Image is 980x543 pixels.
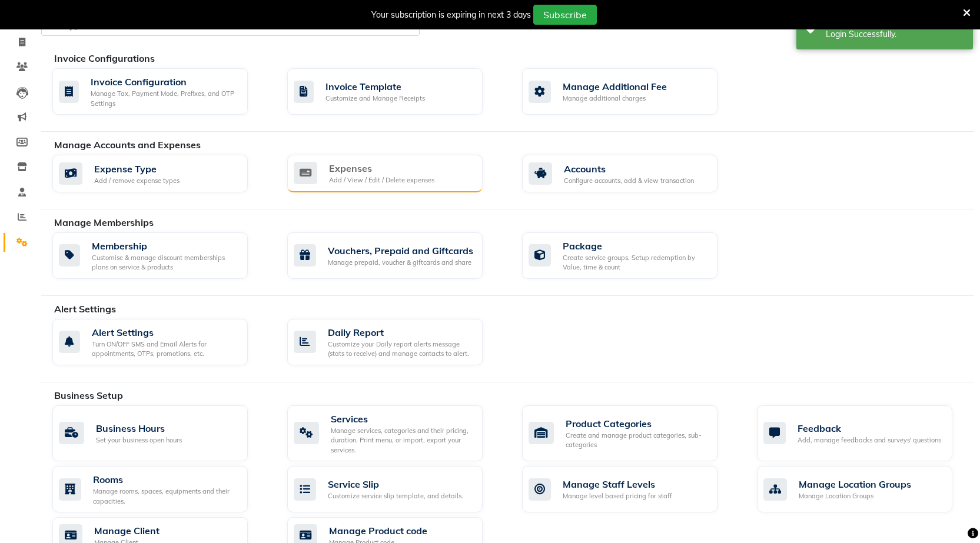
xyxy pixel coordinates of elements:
[564,162,694,176] div: Accounts
[94,176,180,186] div: Add / remove expense types
[564,176,694,186] div: Configure accounts, add & view transaction
[92,325,238,339] div: Alert Settings
[563,253,708,272] div: Create service groups, Setup redemption by Value, time & count
[52,319,270,365] a: Alert SettingsTurn ON/OFF SMS and Email Alerts for appointments, OTPs, promotions, etc.
[799,477,911,491] div: Manage Location Groups
[533,5,597,25] button: Subscribe
[329,161,434,175] div: Expenses
[328,258,473,268] div: Manage prepaid, voucher & giftcards and share
[563,239,708,253] div: Package
[522,68,739,115] a: Manage Additional FeeManage additional charges
[798,435,941,445] div: Add, manage feedbacks and surveys' questions
[328,244,473,258] div: Vouchers, Prepaid and Giftcards
[566,417,708,431] div: Product Categories
[325,94,425,104] div: Customize and Manage Receipts
[798,421,941,435] div: Feedback
[566,431,708,450] div: Create and manage product categories, sub-categories
[96,421,182,435] div: Business Hours
[563,491,672,501] div: Manage level based pricing for staff
[91,89,238,108] div: Manage Tax, Payment Mode, Prefixes, and OTP Settings
[563,94,667,104] div: Manage additional charges
[52,155,270,192] a: Expense TypeAdd / remove expense types
[522,232,739,279] a: PackageCreate service groups, Setup redemption by Value, time & count
[563,79,667,94] div: Manage Additional Fee
[287,319,504,365] a: Daily ReportCustomize your Daily report alerts message (stats to receive) and manage contacts to ...
[92,239,238,253] div: Membership
[287,466,504,512] a: Service SlipCustomize service slip template, and details.
[94,162,180,176] div: Expense Type
[93,487,238,506] div: Manage rooms, spaces, equipments and their capacities.
[94,524,160,538] div: Manage Client
[331,426,473,455] div: Manage services, categories and their pricing, duration. Print menu, or import, export your servi...
[328,325,473,339] div: Daily Report
[563,477,672,491] div: Manage Staff Levels
[757,466,974,512] a: Manage Location GroupsManage Location Groups
[287,155,504,192] a: ExpensesAdd / View / Edit / Delete expenses
[52,232,270,279] a: MembershipCustomise & manage discount memberships plans on service & products
[328,339,473,359] div: Customize your Daily report alerts message (stats to receive) and manage contacts to alert.
[522,466,739,512] a: Manage Staff LevelsManage level based pricing for staff
[52,68,270,115] a: Invoice ConfigurationManage Tax, Payment Mode, Prefixes, and OTP Settings
[329,175,434,185] div: Add / View / Edit / Delete expenses
[329,524,427,538] div: Manage Product code
[93,472,238,487] div: Rooms
[328,477,463,491] div: Service Slip
[287,68,504,115] a: Invoice TemplateCustomize and Manage Receipts
[92,253,238,272] div: Customise & manage discount memberships plans on service & products
[287,232,504,279] a: Vouchers, Prepaid and GiftcardsManage prepaid, voucher & giftcards and share
[522,155,739,192] a: AccountsConfigure accounts, add & view transaction
[52,466,270,512] a: RoomsManage rooms, spaces, equipments and their capacities.
[826,28,964,41] div: Login Successfully.
[522,405,739,462] a: Product CategoriesCreate and manage product categories, sub-categories
[325,79,425,94] div: Invoice Template
[328,491,463,501] div: Customize service slip template, and details.
[371,9,531,21] div: Your subscription is expiring in next 3 days
[757,405,974,462] a: FeedbackAdd, manage feedbacks and surveys' questions
[52,405,270,462] a: Business HoursSet your business open hours
[96,435,182,445] div: Set your business open hours
[287,405,504,462] a: ServicesManage services, categories and their pricing, duration. Print menu, or import, export yo...
[331,412,473,426] div: Services
[92,339,238,359] div: Turn ON/OFF SMS and Email Alerts for appointments, OTPs, promotions, etc.
[799,491,911,501] div: Manage Location Groups
[91,75,238,89] div: Invoice Configuration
